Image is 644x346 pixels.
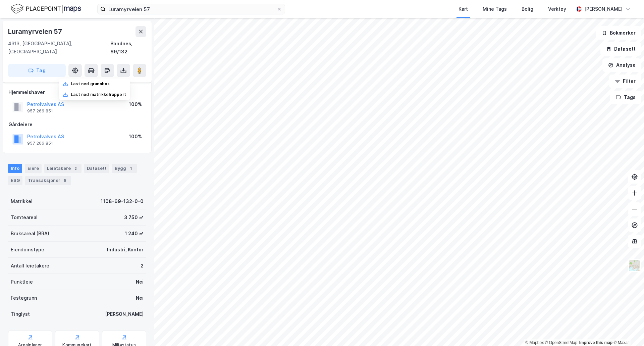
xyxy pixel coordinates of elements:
[602,58,641,72] button: Analyse
[129,100,142,108] div: 100%
[8,176,22,185] div: ESG
[8,88,146,96] div: Hjemmelshaver
[8,64,66,77] button: Tag
[129,133,142,141] div: 100%
[71,81,110,87] div: Last ned grunnbok
[610,91,641,104] button: Tags
[584,5,623,13] div: [PERSON_NAME]
[25,176,71,185] div: Transaksjoner
[112,164,137,173] div: Bygg
[141,262,144,270] div: 2
[71,92,126,97] div: Last ned matrikkelrapport
[8,120,146,129] div: Gårdeiere
[8,40,110,56] div: 4313, [GEOGRAPHIC_DATA], [GEOGRAPHIC_DATA]
[525,340,544,345] a: Mapbox
[11,262,49,270] div: Antall leietakere
[610,314,644,346] iframe: Chat Widget
[62,177,68,184] div: 5
[105,310,144,318] div: [PERSON_NAME]
[124,213,144,221] div: 3 750 ㎡
[11,278,33,286] div: Punktleie
[72,165,79,172] div: 2
[25,164,42,173] div: Eiere
[11,310,30,318] div: Tinglyst
[11,213,38,221] div: Tomteareal
[483,5,507,13] div: Mine Tags
[596,26,641,40] button: Bokmerker
[101,197,144,205] div: 1108-69-132-0-0
[545,340,578,345] a: OpenStreetMap
[600,42,641,56] button: Datasett
[127,165,134,172] div: 1
[548,5,566,13] div: Verktøy
[8,26,63,37] div: Luramyrveien 57
[106,4,277,14] input: Søk på adresse, matrikkel, gårdeiere, leietakere eller personer
[609,75,641,88] button: Filter
[27,141,53,146] div: 957 266 851
[125,230,144,238] div: 1 240 ㎡
[110,40,146,56] div: Sandnes, 69/132
[522,5,533,13] div: Bolig
[628,259,641,272] img: Z
[27,108,53,114] div: 957 266 851
[107,246,144,254] div: Industri, Kontor
[579,340,612,345] a: Improve this map
[11,197,33,205] div: Matrikkel
[84,164,109,173] div: Datasett
[136,294,144,302] div: Nei
[11,246,44,254] div: Eiendomstype
[136,278,144,286] div: Nei
[8,164,22,173] div: Info
[459,5,468,13] div: Kart
[11,230,49,238] div: Bruksareal (BRA)
[44,164,82,173] div: Leietakere
[11,294,37,302] div: Festegrunn
[11,3,81,15] img: logo.f888ab2527a4732fd821a326f86c7f29.svg
[610,314,644,346] div: Kontrollprogram for chat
